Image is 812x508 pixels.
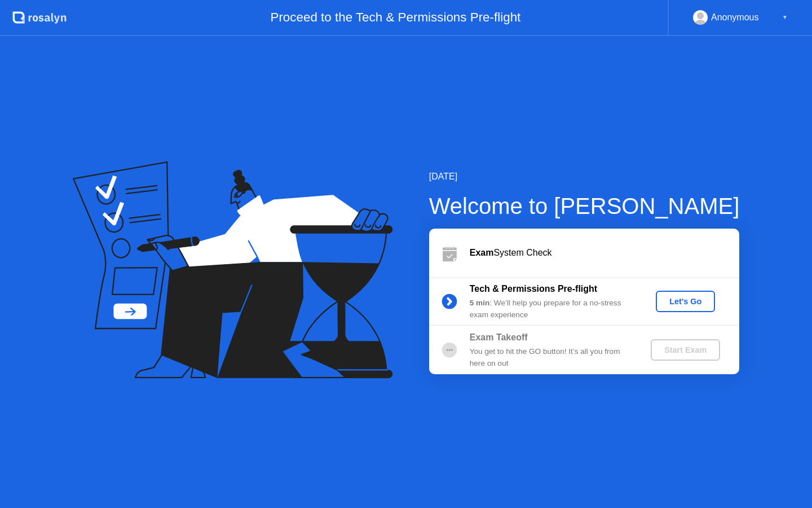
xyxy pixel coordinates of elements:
b: 5 min [470,299,490,307]
button: Let's Go [656,291,715,312]
div: : We’ll help you prepare for a no-stress exam experience [470,297,632,321]
div: Let's Go [660,297,710,306]
button: Start Exam [651,339,720,361]
div: [DATE] [429,170,740,183]
div: ▼ [782,10,788,25]
b: Exam [470,248,494,257]
b: Tech & Permissions Pre-flight [470,284,597,294]
b: Exam Takeoff [470,332,528,342]
div: Anonymous [711,10,759,25]
div: You get to hit the GO button! It’s all you from here on out [470,346,632,369]
div: Welcome to [PERSON_NAME] [429,189,740,223]
div: Start Exam [655,345,716,354]
div: System Check [470,246,739,260]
